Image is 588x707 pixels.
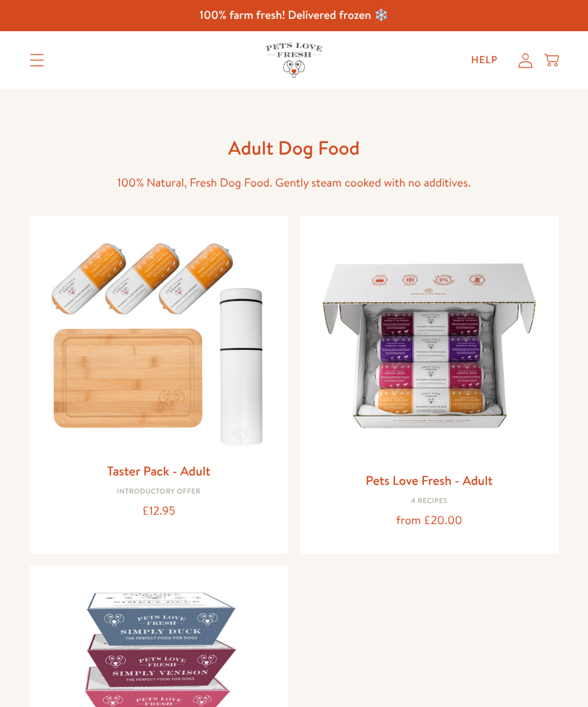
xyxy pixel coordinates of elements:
a: Taster Pack - Adult [107,462,211,480]
a: Help [460,46,510,75]
img: Pets Love Fresh [266,43,322,77]
h1: Adult Dog Food [62,136,526,160]
a: Pets Love Fresh - Adult [366,471,493,489]
summary: Translation missing: en.sections.header.menu [18,42,56,78]
div: Introductory Offer [41,488,277,496]
span: 100% Natural, Fresh Dog Food. Gently steam cooked with no additives. [117,175,470,191]
div: from £20.00 [311,511,547,531]
div: £12.95 [41,502,277,521]
img: Taster Pack - Adult [41,228,277,454]
div: 4 Recipes [311,497,547,506]
img: Pets Love Fresh - Adult [311,228,547,464]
